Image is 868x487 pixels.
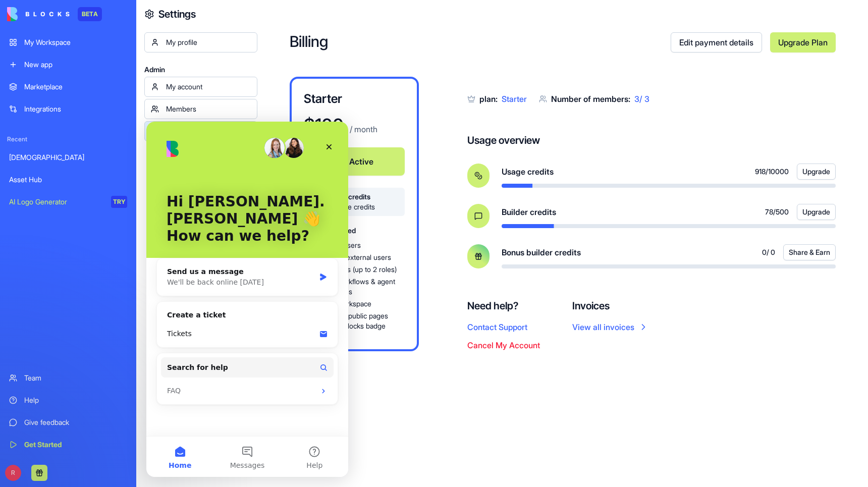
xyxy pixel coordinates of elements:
[24,82,127,92] div: Marketplace
[502,206,556,218] span: Builder credits
[502,166,554,178] span: Usage credits
[467,299,540,313] h4: Need help?
[24,417,127,427] div: Give feedback
[3,99,133,119] a: Integrations
[770,32,836,52] a: Upgrade Plan
[318,277,405,297] span: Basic workflows & agent capabilities
[3,412,133,432] a: Give feedback
[3,147,133,168] a: [DEMOGRAPHIC_DATA]
[3,55,133,75] a: New app
[160,340,176,347] span: Help
[797,204,836,220] button: Upgrade
[24,104,127,114] div: Integrations
[318,252,391,262] span: Up to 10 external users
[304,147,405,176] button: Active
[304,115,344,135] h1: $ 100
[144,32,257,52] a: My profile
[762,247,775,257] span: 0 / 0
[312,192,397,202] span: 500 builder credits
[146,122,348,477] iframe: Intercom live chat
[158,7,196,21] h4: Settings
[111,196,127,208] div: TRY
[551,94,630,104] span: Number of members:
[290,32,671,52] h2: Billing
[755,167,789,177] span: 918 / 10000
[3,390,133,410] a: Help
[24,440,127,450] div: Get Started
[144,77,257,97] a: My account
[144,65,257,75] span: Admin
[7,7,102,21] a: BETA
[3,77,133,97] a: Marketplace
[24,37,127,47] div: My Workspace
[634,94,649,104] span: 3 / 3
[797,164,836,180] button: Upgrade
[318,311,405,331] span: Portals & public pages without Blocks badge
[166,82,251,92] div: My account
[24,60,127,70] div: New app
[467,339,540,351] button: Cancel My Account
[3,192,133,212] a: AI Logo GeneratorTRY
[9,175,127,185] div: Asset Hub
[166,104,251,114] div: Members
[572,321,648,333] a: View all invoices
[9,152,127,163] div: [DEMOGRAPHIC_DATA]
[9,197,104,207] div: AI Logo Generator
[312,202,397,212] span: 10000 usage credits
[290,77,419,351] a: Starter$100 / monthActive500builder credits10000usage creditsWhat's includedUp to 3 usersUp to 10...
[479,94,498,104] span: plan:
[3,135,133,143] span: Recent
[144,99,257,119] a: Members
[3,32,133,52] a: My Workspace
[78,7,102,21] div: BETA
[467,133,540,147] h4: Usage overview
[783,244,836,260] button: Share & Earn
[348,123,377,135] p: / month
[502,94,527,104] span: Starter
[166,37,251,47] div: My profile
[3,435,133,455] a: Get Started
[318,264,397,275] span: User roles (up to 2 roles)
[24,373,127,383] div: Team
[5,465,21,481] span: R
[7,7,70,21] img: logo
[24,395,127,405] div: Help
[502,246,581,258] span: Bonus builder credits
[572,299,648,313] h4: Invoices
[467,321,527,333] button: Contact Support
[765,207,789,217] span: 78 / 500
[3,170,133,190] a: Asset Hub
[304,91,405,107] h3: Starter
[3,368,133,388] a: Team
[671,32,762,52] a: Edit payment details
[144,121,257,141] a: Billing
